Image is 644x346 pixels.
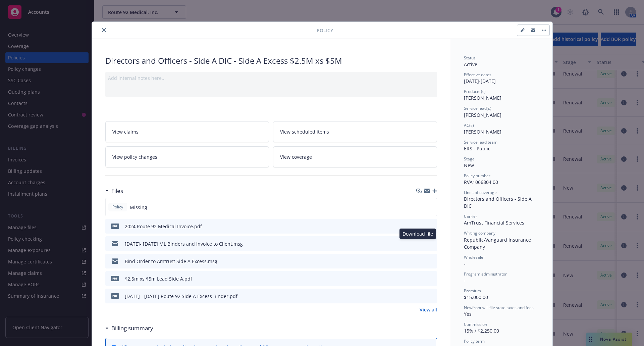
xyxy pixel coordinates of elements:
[464,305,534,310] span: Newfront will file state taxes and fees
[111,204,124,210] span: Policy
[464,139,497,145] span: Service lead team
[464,179,498,185] span: RVA1066804 00
[464,322,487,327] span: Commission
[125,240,243,247] div: [DATE]- [DATE] ML Binders and Invoice to Client.msg
[105,324,153,333] div: Billing summary
[280,153,312,160] span: View coverage
[464,213,477,219] span: Carrier
[428,223,434,230] button: preview file
[464,254,485,260] span: Wholesaler
[112,128,139,135] span: View claims
[418,258,423,265] button: download file
[464,260,466,267] span: -
[105,146,269,167] a: View policy changes
[464,311,472,317] span: Yes
[464,122,474,128] span: AC(s)
[464,277,466,284] span: -
[111,324,153,333] h3: Billing summary
[464,105,491,111] span: Service lead(s)
[273,121,437,142] a: View scheduled items
[418,223,423,230] button: download file
[112,153,157,160] span: View policy changes
[464,294,488,300] span: $15,000.00
[428,293,434,300] button: preview file
[418,240,423,247] button: download file
[464,89,486,94] span: Producer(s)
[125,223,202,230] div: 2024 Route 92 Medical Invoice.pdf
[105,187,123,195] div: Files
[111,224,119,229] span: pdf
[105,121,269,142] a: View claims
[273,146,437,167] a: View coverage
[464,95,501,101] span: [PERSON_NAME]
[428,240,434,247] button: preview file
[464,55,476,61] span: Status
[464,338,485,344] span: Policy term
[399,229,436,239] div: Download file
[111,187,123,195] h3: Files
[428,258,434,265] button: preview file
[111,276,119,281] span: pdf
[125,258,217,265] div: Bind Order to Amtrust Side A Excess.msg
[464,162,474,168] span: New
[464,230,495,236] span: Writing company
[105,55,437,66] div: Directors and Officers - Side A DIC - Side A Excess $2.5M xs $5M
[428,275,434,282] button: preview file
[464,156,475,162] span: Stage
[111,293,119,298] span: pdf
[464,288,481,294] span: Premium
[464,237,532,250] span: Republic-Vanguard Insurance Company
[280,128,329,135] span: View scheduled items
[125,293,237,300] div: [DATE] - [DATE] Route 92 Side A Excess Binder.pdf
[464,72,539,85] div: [DATE] - [DATE]
[464,195,539,209] div: Directors and Officers - Side A DIC
[317,27,333,34] span: Policy
[108,75,434,82] div: Add internal notes here...
[464,328,499,334] span: 15% / $2,250.00
[125,275,192,282] div: $2.5m xs $5m Lead Side A.pdf
[464,112,501,118] span: [PERSON_NAME]
[464,219,524,226] span: AmTrust Financial Services
[464,173,490,179] span: Policy number
[464,129,501,135] span: [PERSON_NAME]
[464,271,507,277] span: Program administrator
[130,204,147,211] span: Missing
[464,61,477,67] span: Active
[464,145,490,152] span: ERS - Public
[464,190,497,195] span: Lines of coverage
[100,26,108,34] button: close
[418,275,423,282] button: download file
[418,293,423,300] button: download file
[464,72,491,78] span: Effective dates
[420,306,437,313] a: View all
